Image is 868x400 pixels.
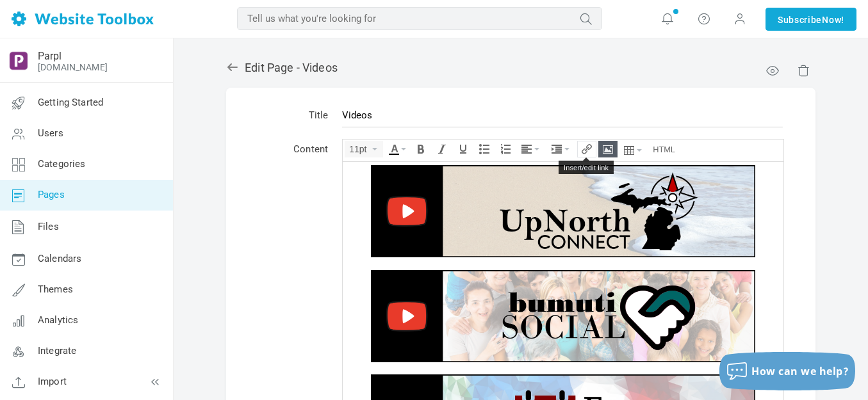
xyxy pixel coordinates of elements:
[226,61,815,75] h2: Edit Page - Videos
[38,221,59,232] span: Files
[454,141,473,157] div: Underline
[8,51,29,71] img: output-onlinepngtools%20-%202025-05-26T183955.010.png
[475,141,494,157] div: Bullet list
[38,253,81,264] span: Calendars
[38,284,73,295] span: Themes
[38,345,76,356] span: Integrate
[751,364,849,378] span: How can we help?
[38,50,61,62] a: Parpl
[432,141,452,157] div: Italic
[822,13,844,27] span: Now!
[496,141,515,157] div: Numbered list
[619,141,646,160] div: Table
[38,62,108,72] a: [DOMAIN_NAME]
[559,161,614,174] div: Insert/edit link
[577,141,596,157] div: Insert/edit link
[411,141,430,157] div: Bold
[648,141,680,157] div: Source code
[517,141,545,157] div: Align
[38,376,67,387] span: Import
[38,314,78,326] span: Analytics
[345,141,383,157] div: Font Sizes
[385,141,409,157] div: Text color
[38,189,65,200] span: Pages
[38,127,63,139] span: Users
[252,100,335,134] td: Title
[38,158,86,170] span: Categories
[719,352,855,390] button: How can we help?
[237,7,602,30] input: Tell us what you're looking for
[38,97,103,108] span: Getting Started
[547,141,575,157] div: Indent
[598,141,618,157] div: Insert/edit image
[349,144,370,154] span: 11pt
[766,8,856,31] a: SubscribeNow!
